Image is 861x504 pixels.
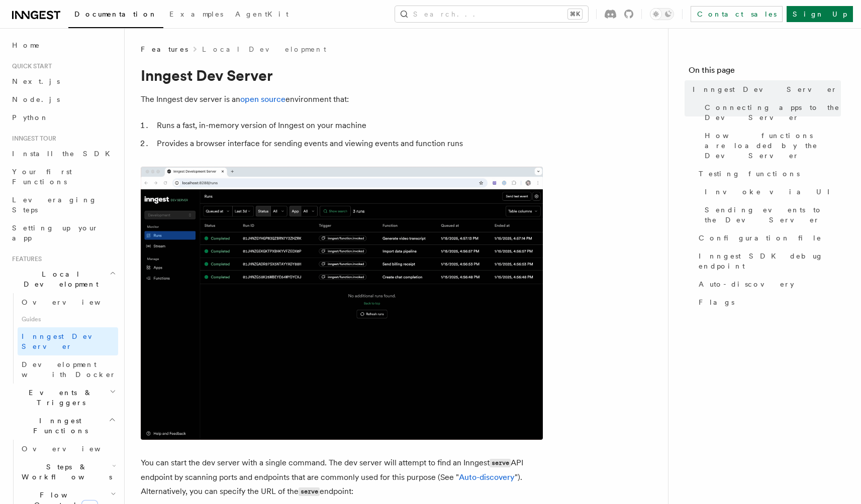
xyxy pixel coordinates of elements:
a: Python [8,108,118,127]
span: Home [12,40,40,50]
div: Local Development [8,293,118,384]
li: Runs a fast, in-memory version of Inngest on your machine [154,118,543,133]
span: Steps & Workflows [18,462,112,482]
code: serve [490,459,511,467]
span: Sending events to the Dev Server [705,205,841,225]
span: Local Development [8,269,110,289]
a: open source [240,94,285,104]
a: Install the SDK [8,145,118,163]
a: Home [8,36,118,54]
button: Inngest Functions [8,412,118,440]
a: Auto-discovery [459,472,515,482]
span: Flags [699,297,734,307]
a: Your first Functions [8,163,118,191]
span: Setting up your app [12,224,99,242]
a: Configuration file [695,229,841,247]
h4: On this page [689,64,841,80]
a: Flags [695,293,841,311]
a: Sign Up [787,6,853,22]
a: Auto-discovery [695,275,841,293]
button: Search...⌘K [395,6,588,22]
span: Invoke via UI [705,187,838,197]
span: Leveraging Steps [12,196,97,214]
a: Development with Docker [18,355,118,384]
span: Inngest Dev Server [693,84,837,94]
a: Connecting apps to the Dev Server [701,98,841,127]
span: Your first Functions [12,168,72,186]
span: Inngest tour [8,135,56,143]
h1: Inngest Dev Server [141,66,543,84]
span: Events & Triggers [8,388,110,408]
a: How functions are loaded by the Dev Server [701,127,841,165]
span: Examples [169,10,223,18]
span: Node.js [12,95,60,103]
a: Leveraging Steps [8,191,118,219]
a: Next.js [8,72,118,90]
span: Configuration file [699,233,822,243]
span: Next.js [12,77,60,85]
span: Guides [18,311,118,327]
span: Connecting apps to the Dev Server [705,102,841,122]
span: Python [12,113,49,121]
p: The Inngest dev server is an environment that: [141,92,543,106]
button: Local Development [8,265,118,293]
a: Testing functions [695,165,841,183]
a: Setting up your app [8,219,118,247]
a: Node.js [8,90,118,108]
a: Documentation [68,3,163,28]
p: You can start the dev server with a single command. The dev server will attempt to find an Innges... [141,456,543,499]
span: AgentKit [235,10,289,18]
span: Inngest Functions [8,416,109,436]
img: Dev Server Demo [141,167,543,440]
button: Events & Triggers [8,384,118,412]
a: Inngest Dev Server [18,327,118,355]
button: Toggle dark mode [650,8,674,20]
span: Testing functions [699,169,800,179]
span: How functions are loaded by the Dev Server [705,131,841,161]
span: Overview [22,445,125,453]
a: AgentKit [229,3,295,27]
button: Steps & Workflows [18,458,118,486]
span: Quick start [8,62,52,70]
span: Development with Docker [22,360,116,379]
a: Inngest SDK debug endpoint [695,247,841,275]
span: Inngest Dev Server [22,332,108,350]
span: Documentation [74,10,157,18]
span: Install the SDK [12,150,116,158]
span: Overview [22,298,125,306]
a: Overview [18,440,118,458]
a: Contact sales [691,6,783,22]
span: Auto-discovery [699,279,794,289]
span: Features [8,255,42,263]
kbd: ⌘K [568,9,582,19]
span: Inngest SDK debug endpoint [699,251,841,271]
a: Overview [18,293,118,311]
a: Examples [163,3,229,27]
span: Features [141,44,188,54]
a: Local Development [202,44,326,54]
a: Invoke via UI [701,183,841,201]
li: Provides a browser interface for sending events and viewing events and function runs [154,137,543,151]
a: Sending events to the Dev Server [701,201,841,229]
code: serve [299,487,320,496]
a: Inngest Dev Server [689,80,841,98]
